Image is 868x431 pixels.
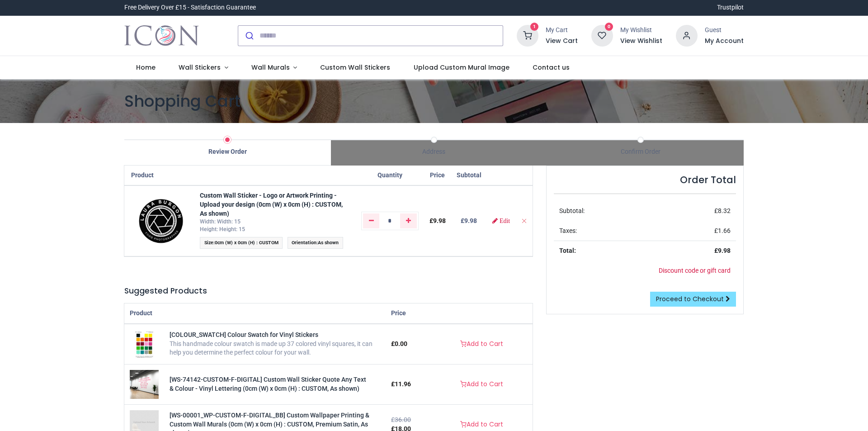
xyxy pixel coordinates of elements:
th: Price [386,303,430,324]
span: £ [429,217,446,224]
div: My Cart [546,26,578,35]
a: Edit [492,218,510,224]
h1: Shopping Cart [124,90,744,112]
th: Subtotal [451,166,487,186]
span: Wall Stickers [179,63,221,72]
span: £ [714,207,731,214]
img: [COLOUR_SWATCH] Colour Swatch for Vinyl Stickers [134,330,155,359]
a: View Wishlist [620,37,662,46]
span: 11.96 [395,380,411,388]
div: This handmade colour swatch is made up 37 colored vinyl squares, it can help you determine the pe... [170,340,380,357]
a: Wall Stickers [167,56,240,80]
span: 1.66 [718,227,731,234]
td: Subtotal: [554,201,658,221]
div: Confirm Order [537,147,744,156]
strong: Total: [559,247,576,254]
span: Home [136,63,156,72]
strong: £ [714,247,731,254]
span: Height: Height: 15 [200,226,245,232]
a: [WS-00001_WP-CUSTOM-F-DIGITAL_BB] Custom Wallpaper Printing & Custom Wall Murals (0cm (W) x 0cm (... [130,420,159,427]
a: Proceed to Checkout [650,292,736,307]
a: Discount code or gift card [659,267,731,274]
a: My Account [705,37,744,46]
div: Review Order [124,147,331,156]
a: 1 [517,31,538,38]
a: View Cart [546,37,578,46]
span: Custom Wall Stickers [320,63,390,72]
span: Contact us [533,63,570,72]
a: [COLOUR_SWATCH] Colour Swatch for Vinyl Stickers [170,331,318,338]
a: [WS-74142-CUSTOM-F-DIGITAL] Custom Wall Sticker Quote Any Text & Colour - Vinyl Lettering (0cm (W... [130,380,159,387]
span: 9.98 [433,217,446,224]
img: [WS-74142-CUSTOM-F-DIGITAL] Custom Wall Sticker Quote Any Text & Colour - Vinyl Lettering (0cm (W... [130,370,159,399]
img: Icon Wall Stickers [124,23,199,48]
span: Orientation [292,240,316,246]
span: £ [391,380,411,388]
th: Product [124,303,386,324]
span: 36.00 [395,416,411,423]
span: 9.98 [718,247,731,254]
span: £ [391,340,407,347]
span: : [200,237,283,248]
span: 0cm (W) x 0cm (H) : CUSTOM [215,240,278,246]
div: Free Delivery Over £15 - Satisfaction Guarantee [124,3,256,12]
button: Submit [238,26,259,46]
span: Size [204,240,213,246]
a: Add to Cart [454,336,509,352]
sup: 1 [530,23,539,31]
th: Price [424,166,451,186]
span: : [288,237,343,248]
span: Edit [500,218,510,224]
a: Wall Murals [240,56,309,80]
span: Quantity [377,171,402,179]
span: As shown [318,240,339,246]
th: Product [124,166,194,186]
td: Taxes: [554,221,658,241]
a: Add to Cart [454,377,509,392]
a: Remove one [363,213,380,228]
a: [WS-74142-CUSTOM-F-DIGITAL] Custom Wall Sticker Quote Any Text & Colour - Vinyl Lettering (0cm (W... [170,376,366,392]
div: Address [331,147,538,156]
a: Trustpilot [717,3,744,12]
span: 8.32 [718,207,731,214]
a: Custom Wall Sticker - Logo or Artwork Printing - Upload your design (0cm (W) x 0cm (H) : CUSTOM, ... [200,192,343,217]
a: Remove from cart [521,217,527,224]
a: Logo of Icon Wall Stickers [124,23,199,48]
img: wWuuvcAAAAGSURBVAMAYutF2fD7upcAAAAASUVORK5CYII= [131,191,189,249]
a: Add one [400,213,417,228]
h5: Suggested Products [124,285,533,297]
span: Upload Custom Mural Image [414,63,509,72]
span: Proceed to Checkout [656,294,724,303]
span: Wall Murals [251,63,290,72]
a: [COLOUR_SWATCH] Colour Swatch for Vinyl Stickers [134,340,155,347]
a: 0 [591,31,613,38]
b: £ [461,217,477,224]
sup: 0 [605,23,613,31]
div: Guest [705,26,744,35]
span: £ [714,227,731,234]
h4: Order Total [554,173,736,186]
del: £ [391,416,411,423]
div: My Wishlist [620,26,662,35]
span: Width: Width: 15 [200,218,241,225]
span: 9.98 [464,217,477,224]
span: 0.00 [395,340,407,347]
